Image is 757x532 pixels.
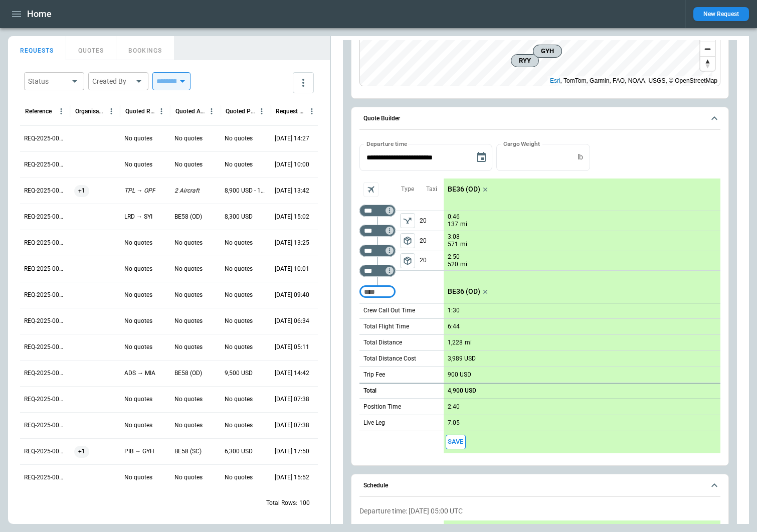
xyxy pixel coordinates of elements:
[174,447,202,456] p: BE58 (SC)
[700,56,715,71] button: Reset bearing to north
[24,213,66,221] p: REQ-2025-000267
[420,211,444,231] p: 20
[400,233,415,248] span: Type of sector
[24,187,66,195] p: REQ-2025-000268
[446,435,466,449] button: Save
[125,108,155,115] div: Quoted Route
[24,317,66,325] p: REQ-2025-000263
[363,403,401,411] p: Position Time
[255,105,268,118] button: Quoted Price column menu
[420,251,444,270] p: 20
[24,473,66,482] p: REQ-2025-000257
[363,115,400,122] h6: Quote Builder
[275,395,309,404] p: 08/26/2025 07:38
[28,76,68,86] div: Status
[225,134,253,143] p: No quotes
[550,77,560,84] a: Esri
[448,403,460,411] p: 2:40
[359,205,396,217] div: Not found
[448,307,460,314] p: 1:30
[275,265,309,273] p: 09/03/2025 10:01
[124,317,152,325] p: No quotes
[174,160,203,169] p: No quotes
[400,213,415,228] button: left aligned
[174,187,200,195] p: 2 Aircraft
[448,240,458,249] p: 571
[225,473,253,482] p: No quotes
[363,338,402,347] p: Total Distance
[174,421,203,430] p: No quotes
[465,338,472,347] p: mi
[448,260,458,269] p: 520
[363,354,416,363] p: Total Distance Cost
[225,343,253,351] p: No quotes
[225,213,253,221] p: 8,300 USD
[460,220,467,229] p: mi
[448,253,460,261] p: 2:50
[24,395,66,404] p: REQ-2025-000260
[363,322,409,331] p: Total Flight Time
[275,369,309,378] p: 08/26/2025 14:42
[363,182,379,197] span: Aircraft selection
[471,147,491,167] button: Choose date, selected date is Sep 10, 2025
[55,105,68,118] button: Reference column menu
[448,213,460,221] p: 0:46
[124,447,154,456] p: PIB → GYH
[174,134,203,143] p: No quotes
[24,265,66,273] p: REQ-2025-000265
[448,185,480,194] p: BE36 (OD)
[174,343,203,351] p: No quotes
[225,265,253,273] p: No quotes
[275,291,309,299] p: 08/29/2025 09:40
[124,265,152,273] p: No quotes
[225,447,253,456] p: 6,300 USD
[460,260,467,269] p: mi
[124,213,152,221] p: LRD → SYI
[124,134,152,143] p: No quotes
[446,435,466,449] span: Save this aircraft quote and copy details to clipboard
[359,265,396,277] div: Too short
[24,421,66,430] p: REQ-2025-000259
[515,56,534,66] span: RYY
[92,76,132,86] div: Created By
[205,105,218,118] button: Quoted Aircraft column menu
[124,473,152,482] p: No quotes
[448,220,458,229] p: 137
[225,160,253,169] p: No quotes
[174,317,203,325] p: No quotes
[275,134,309,143] p: 09/08/2025 14:27
[420,231,444,251] p: 20
[460,240,467,249] p: mi
[174,473,203,482] p: No quotes
[275,187,309,195] p: 09/04/2025 13:42
[124,421,152,430] p: No quotes
[124,187,155,195] p: TPL → OPF
[359,144,720,453] div: Quote Builder
[276,108,305,115] div: Request Created At (UTC-05:00)
[275,473,309,482] p: 08/22/2025 15:52
[124,369,155,378] p: ADS → MIA
[448,287,480,296] p: BE36 (OD)
[225,317,253,325] p: No quotes
[74,178,89,204] span: +1
[124,239,152,247] p: No quotes
[448,233,460,241] p: 3:08
[275,421,309,430] p: 08/26/2025 07:38
[266,499,297,507] p: Total Rows:
[174,239,203,247] p: No quotes
[275,213,309,221] p: 09/03/2025 15:02
[24,447,66,456] p: REQ-2025-000258
[359,286,396,298] div: Too short
[426,185,437,194] p: Taxi
[403,236,413,246] span: package_2
[124,343,152,351] p: No quotes
[448,371,471,379] p: 900 USD
[175,108,205,115] div: Quoted Aircraft
[366,139,408,148] label: Departure time
[444,179,720,453] div: scrollable content
[124,395,152,404] p: No quotes
[25,108,52,115] div: Reference
[401,185,414,194] p: Type
[359,474,720,497] button: Schedule
[448,355,476,363] p: 3,989 USD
